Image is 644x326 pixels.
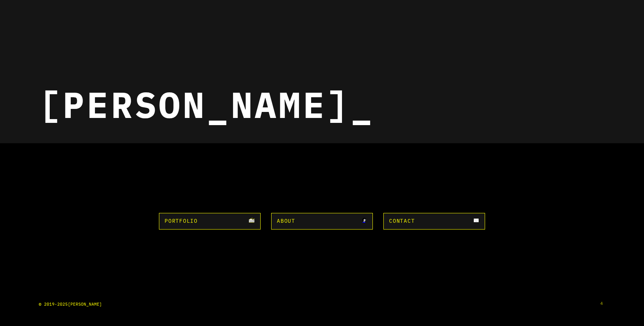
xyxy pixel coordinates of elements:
div: [PERSON_NAME] [34,90,379,131]
p: 4 [610,309,613,313]
a: Contact [388,219,492,236]
span: _ [354,90,378,131]
a: About [273,219,377,236]
a: Portfolio [157,219,262,236]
